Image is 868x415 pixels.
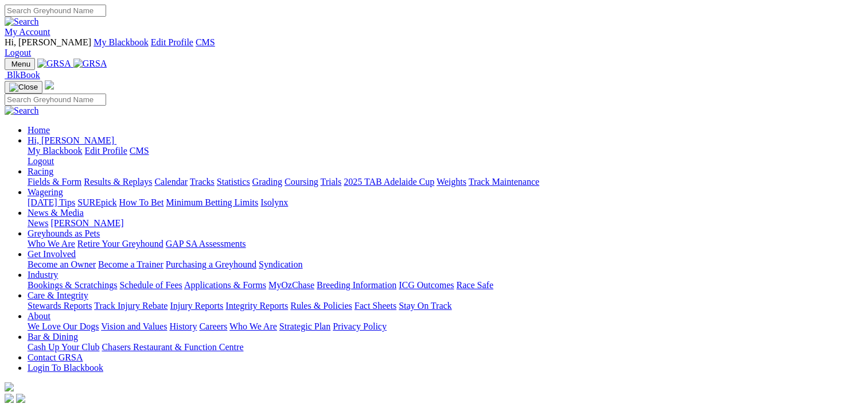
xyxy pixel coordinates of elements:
[28,228,100,238] a: Greyhounds as Pets
[285,177,318,187] a: Coursing
[28,239,863,249] div: Greyhounds as Pets
[85,146,127,156] a: Edit Profile
[28,218,863,228] div: News & Media
[259,259,302,269] a: Syndication
[154,177,188,187] a: Calendar
[5,394,14,403] img: facebook.svg
[28,321,99,331] a: We Love Our Dogs
[28,321,863,332] div: About
[84,177,152,187] a: Results & Replays
[50,218,123,228] a: [PERSON_NAME]
[28,249,76,259] a: Get Involved
[268,280,314,290] a: MyOzChase
[77,239,164,249] a: Retire Your Greyhound
[28,332,78,342] a: Bar & Dining
[5,106,39,116] img: Search
[98,259,164,269] a: Become a Trainer
[5,70,40,80] a: BlkBook
[28,197,863,208] div: Wagering
[166,197,258,207] a: Minimum Betting Limits
[94,37,149,47] a: My Blackbook
[5,17,39,27] img: Search
[28,146,863,166] div: Hi, [PERSON_NAME]
[5,37,863,58] div: My Account
[28,166,53,176] a: Racing
[28,290,88,300] a: Care & Integrity
[5,58,35,70] button: Toggle navigation
[28,342,863,352] div: Bar & Dining
[28,270,58,280] a: Industry
[333,321,387,331] a: Privacy Policy
[317,280,396,290] a: Breeding Information
[28,187,63,197] a: Wagering
[28,352,83,362] a: Contact GRSA
[28,197,75,207] a: [DATE] Tips
[5,94,106,106] input: Search
[101,321,167,331] a: Vision and Values
[320,177,341,187] a: Trials
[37,59,71,69] img: GRSA
[7,70,40,80] span: BlkBook
[130,146,149,156] a: CMS
[28,311,50,321] a: About
[5,27,50,37] a: My Account
[151,37,193,47] a: Edit Profile
[252,177,282,187] a: Grading
[28,135,116,145] a: Hi, [PERSON_NAME]
[28,280,117,290] a: Bookings & Scratchings
[28,146,83,156] a: My Blackbook
[16,394,25,403] img: twitter.svg
[28,135,114,145] span: Hi, [PERSON_NAME]
[73,59,107,69] img: GRSA
[9,83,38,92] img: Close
[119,197,164,207] a: How To Bet
[229,321,277,331] a: Who We Are
[5,48,31,57] a: Logout
[199,321,227,331] a: Careers
[169,321,197,331] a: History
[170,301,223,311] a: Injury Reports
[437,177,466,187] a: Weights
[190,177,215,187] a: Tracks
[28,208,84,218] a: News & Media
[5,382,14,391] img: logo-grsa-white.png
[225,301,288,311] a: Integrity Reports
[5,81,42,94] button: Toggle navigation
[166,239,246,249] a: GAP SA Assessments
[119,280,182,290] a: Schedule of Fees
[196,37,215,47] a: CMS
[28,218,48,228] a: News
[77,197,116,207] a: SUREpick
[28,177,863,187] div: Racing
[469,177,539,187] a: Track Maintenance
[5,37,91,47] span: Hi, [PERSON_NAME]
[28,259,863,270] div: Get Involved
[28,280,863,290] div: Industry
[28,363,103,373] a: Login To Blackbook
[456,280,493,290] a: Race Safe
[184,280,266,290] a: Applications & Forms
[279,321,330,331] a: Strategic Plan
[28,259,96,269] a: Become an Owner
[28,239,75,249] a: Who We Are
[45,80,54,90] img: logo-grsa-white.png
[102,342,243,352] a: Chasers Restaurant & Function Centre
[344,177,434,187] a: 2025 TAB Adelaide Cup
[260,197,288,207] a: Isolynx
[217,177,250,187] a: Statistics
[11,60,30,68] span: Menu
[28,301,92,311] a: Stewards Reports
[399,280,454,290] a: ICG Outcomes
[5,5,106,17] input: Search
[94,301,168,311] a: Track Injury Rebate
[28,177,81,187] a: Fields & Form
[28,125,50,135] a: Home
[290,301,352,311] a: Rules & Policies
[28,156,54,166] a: Logout
[166,259,256,269] a: Purchasing a Greyhound
[28,301,863,311] div: Care & Integrity
[28,342,99,352] a: Cash Up Your Club
[399,301,451,311] a: Stay On Track
[355,301,396,311] a: Fact Sheets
